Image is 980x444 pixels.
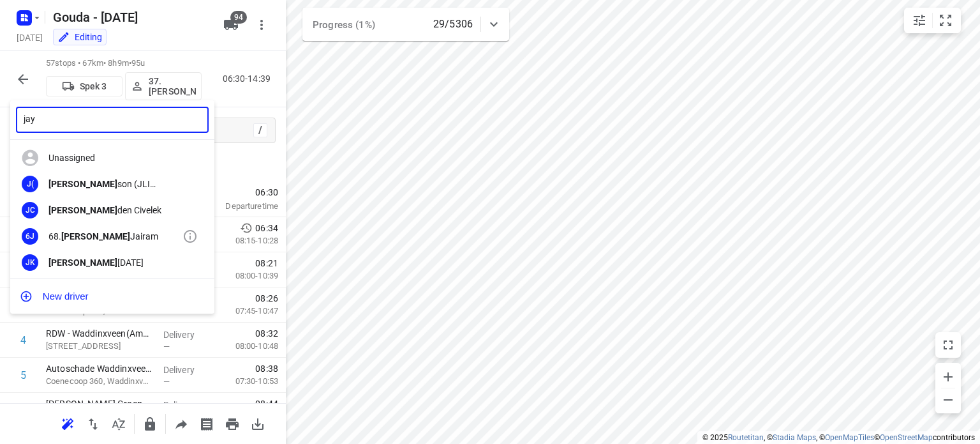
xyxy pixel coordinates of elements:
div: [DATE] [48,257,182,268]
div: JC[PERSON_NAME]den Civelek [10,197,214,223]
div: den Civelek [48,205,182,215]
div: JK[PERSON_NAME][DATE] [10,249,214,275]
b: [PERSON_NAME] [48,179,117,189]
div: J([PERSON_NAME]son (JLI Transport) [10,171,214,197]
b: [PERSON_NAME] [61,231,130,241]
div: JK [22,254,38,271]
div: Unassigned [48,153,182,163]
div: Unassigned [10,145,214,171]
b: [PERSON_NAME] [48,205,117,215]
div: 68. Jairam [48,231,182,241]
div: 6J68.[PERSON_NAME]Jairam [10,223,214,249]
input: Assign to... [16,107,209,133]
div: JC [22,202,38,218]
div: son (JLI Transport) [48,179,182,189]
b: [PERSON_NAME] [48,257,117,268]
button: New driver [10,284,214,309]
div: 6J [22,228,38,245]
div: 3S35.[PERSON_NAME]son Salm [10,275,214,302]
div: J( [22,176,38,192]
